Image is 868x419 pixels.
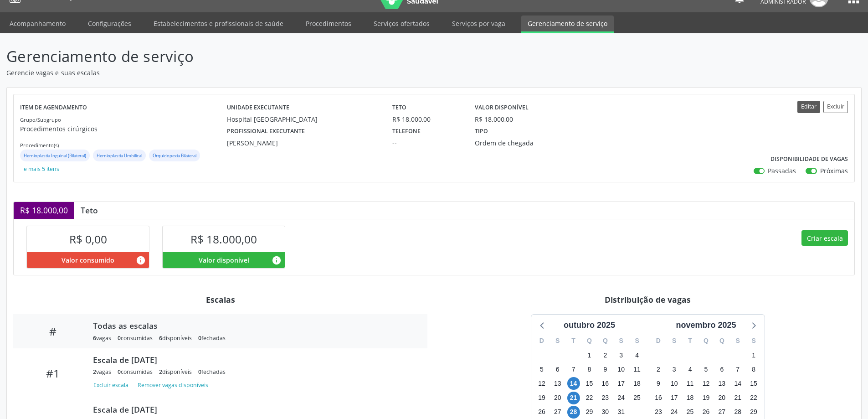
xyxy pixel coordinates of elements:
span: domingo, 26 de outubro de 2025 [535,406,548,419]
div: disponíveis [159,368,192,376]
a: Gerenciamento de serviço [521,16,614,33]
span: 2 [93,368,96,376]
span: quarta-feira, 8 de outubro de 2025 [583,363,596,376]
span: quarta-feira, 22 de outubro de 2025 [583,392,596,404]
div: D [534,334,550,348]
span: sábado, 22 de novembro de 2025 [747,392,760,404]
span: terça-feira, 28 de outubro de 2025 [567,406,580,419]
div: T [682,334,698,348]
div: Ordem de chegada [475,138,586,148]
a: Acompanhamento [3,16,72,31]
span: segunda-feira, 24 de novembro de 2025 [668,406,681,419]
small: Orquidopexia Bilateral [153,153,196,159]
p: Gerenciamento de serviço [6,45,605,68]
div: # [20,325,87,338]
span: quarta-feira, 15 de outubro de 2025 [583,377,596,390]
span: terça-feira, 7 de outubro de 2025 [567,363,580,376]
span: 0 [118,334,121,342]
div: S [550,334,565,348]
span: sexta-feira, 10 de outubro de 2025 [615,363,627,376]
small: Hernioplastia Inguinal (Bilateral) [24,153,86,159]
span: terça-feira, 25 de novembro de 2025 [684,406,697,419]
a: Configurações [82,16,138,31]
span: segunda-feira, 3 de novembro de 2025 [668,363,681,376]
span: quinta-feira, 16 de outubro de 2025 [599,377,611,390]
button: Remover vagas disponíveis [134,379,212,392]
span: 6 [93,334,96,342]
span: sábado, 8 de novembro de 2025 [747,363,760,376]
span: 0 [198,334,201,342]
span: domingo, 12 de outubro de 2025 [535,377,548,390]
button: Criar escala [801,230,848,246]
small: Hernioplastia Umbilical [97,153,142,159]
p: Procedimentos cirúrgicos [20,124,227,134]
div: Distribuição de vagas [441,295,855,305]
span: quinta-feira, 20 de novembro de 2025 [715,392,728,404]
span: quarta-feira, 12 de novembro de 2025 [699,377,712,390]
span: 0 [198,368,201,376]
p: Gerencie vagas e suas escalas [6,68,605,78]
div: R$ 18.000,00 [475,114,513,124]
span: R$ 0,00 [69,232,107,247]
span: 6 [159,334,162,342]
span: 0 [118,368,121,376]
span: sexta-feira, 24 de outubro de 2025 [615,392,627,404]
span: sexta-feira, 7 de novembro de 2025 [731,363,744,376]
span: Valor consumido [62,255,114,265]
div: Q [581,334,597,348]
span: segunda-feira, 17 de novembro de 2025 [668,392,681,404]
span: sábado, 4 de outubro de 2025 [631,349,643,362]
div: S [629,334,645,348]
label: Teto [392,101,406,115]
label: Valor disponível [475,101,529,115]
span: quinta-feira, 27 de novembro de 2025 [715,406,728,419]
span: quarta-feira, 1 de outubro de 2025 [583,349,596,362]
div: Q [597,334,613,348]
div: Hospital [GEOGRAPHIC_DATA] [227,114,380,124]
span: R$ 18.000,00 [190,232,257,247]
span: sexta-feira, 17 de outubro de 2025 [615,377,627,390]
div: Teto [74,205,104,215]
span: quinta-feira, 2 de outubro de 2025 [599,349,611,362]
div: R$ 18.000,00 [14,202,74,218]
div: S [613,334,629,348]
span: terça-feira, 18 de novembro de 2025 [684,392,697,404]
small: Procedimento(s) [20,142,59,149]
div: consumidas [118,368,153,376]
span: segunda-feira, 6 de outubro de 2025 [551,363,564,376]
span: quarta-feira, 29 de outubro de 2025 [583,406,596,419]
div: disponíveis [159,334,192,342]
span: terça-feira, 11 de novembro de 2025 [684,377,697,390]
button: e mais 5 itens [20,163,63,176]
span: sexta-feira, 31 de outubro de 2025 [615,406,627,419]
span: domingo, 23 de novembro de 2025 [652,406,665,419]
a: Estabelecimentos e profissionais de saúde [147,16,290,31]
div: Escala de [DATE] [93,404,415,414]
label: Próximas [820,166,848,176]
span: sábado, 15 de novembro de 2025 [747,377,760,390]
i: Valor disponível para agendamentos feitos para este serviço [272,255,282,265]
span: domingo, 9 de novembro de 2025 [652,377,665,390]
div: S [746,334,762,348]
label: Telefone [392,124,421,138]
div: consumidas [118,334,153,342]
span: domingo, 19 de outubro de 2025 [535,392,548,404]
div: vagas [93,368,111,376]
div: S [730,334,746,348]
span: domingo, 16 de novembro de 2025 [652,392,665,404]
div: fechadas [198,368,226,376]
div: Escalas [13,295,427,305]
span: 2 [159,368,162,376]
label: Unidade executante [227,101,289,115]
span: segunda-feira, 27 de outubro de 2025 [551,406,564,419]
span: quarta-feira, 5 de novembro de 2025 [699,363,712,376]
div: fechadas [198,334,226,342]
span: sábado, 25 de outubro de 2025 [631,392,643,404]
span: sexta-feira, 14 de novembro de 2025 [731,377,744,390]
div: S [666,334,682,348]
label: Item de agendamento [20,101,87,115]
small: Grupo/Subgrupo [20,116,61,123]
div: D [651,334,667,348]
button: Excluir escala [93,379,132,392]
span: terça-feira, 21 de outubro de 2025 [567,392,580,404]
